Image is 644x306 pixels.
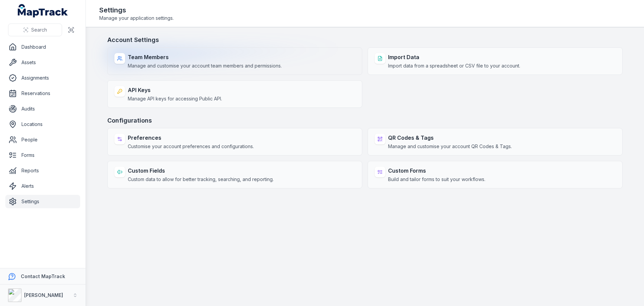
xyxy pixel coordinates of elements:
[107,161,362,188] a: Custom FieldsCustom data to allow for better tracking, searching, and reporting.
[5,195,80,208] a: Settings
[128,95,222,102] span: Manage API keys for accessing Public API.
[24,292,63,298] strong: [PERSON_NAME]
[128,167,274,175] strong: Custom Fields
[5,133,80,146] a: People
[388,167,485,175] strong: Custom Forms
[99,15,174,21] span: Manage your application settings.
[18,4,68,17] a: MapTrack
[5,87,80,100] a: Reservations
[5,164,80,177] a: Reports
[99,5,174,15] h2: Settings
[5,102,80,116] a: Audits
[107,80,362,108] a: API KeysManage API keys for accessing Public API.
[368,128,623,156] a: QR Codes & TagsManage and customise your account QR Codes & Tags.
[5,56,80,69] a: Assets
[31,27,47,33] span: Search
[107,116,623,125] h3: Configurations
[107,47,362,75] a: Team MembersManage and customise your account team members and permissions.
[128,176,274,183] span: Custom data to allow for better tracking, searching, and reporting.
[107,128,362,156] a: PreferencesCustomise your account preferences and configurations.
[5,148,80,162] a: Forms
[388,176,485,183] span: Build and tailor forms to suit your workflows.
[388,62,520,69] span: Import data from a spreadsheet or CSV file to your account.
[5,179,80,193] a: Alerts
[368,47,623,75] a: Import DataImport data from a spreadsheet or CSV file to your account.
[5,71,80,85] a: Assignments
[107,35,623,45] h3: Account Settings
[388,53,520,61] strong: Import Data
[388,134,512,142] strong: QR Codes & Tags
[128,143,254,150] span: Customise your account preferences and configurations.
[8,24,62,36] button: Search
[128,53,282,61] strong: Team Members
[5,40,80,54] a: Dashboard
[21,273,65,279] strong: Contact MapTrack
[5,118,80,131] a: Locations
[128,134,254,142] strong: Preferences
[128,62,282,69] span: Manage and customise your account team members and permissions.
[368,161,623,188] a: Custom FormsBuild and tailor forms to suit your workflows.
[128,86,222,94] strong: API Keys
[388,143,512,150] span: Manage and customise your account QR Codes & Tags.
